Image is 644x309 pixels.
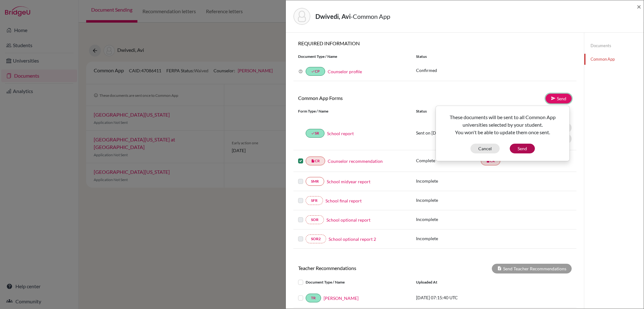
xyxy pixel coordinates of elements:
a: SOR [306,215,324,224]
a: Send [546,94,572,103]
div: Form Type / Name [293,108,411,114]
a: [PERSON_NAME] [324,295,358,301]
div: Status [411,54,576,59]
p: Incomplete [416,178,481,184]
p: These documents will be sent to all Common App universities selected by your student. You won't b... [441,113,564,136]
i: done [311,69,315,73]
p: Sent on [DATE] [416,130,481,136]
div: Send [436,106,570,161]
div: Uploaded at [411,279,506,286]
a: insert_drive_fileCR [306,157,325,165]
button: Cancel [470,144,500,153]
div: Status [416,108,481,114]
p: Complete [416,157,481,164]
a: Counselor profile [328,69,362,74]
a: SMR [306,177,324,186]
div: Document Type / Name [293,54,411,59]
button: Close [637,3,641,10]
a: TR [306,294,321,302]
div: Document Type / Name [293,279,411,286]
h6: Common App Forms [293,95,435,101]
p: Incomplete [416,235,481,242]
a: Counselor recommendation [328,158,383,164]
a: SFR [306,196,323,205]
span: × [637,2,641,11]
p: Incomplete [416,197,481,203]
h6: REQUIRED INFORMATION [293,40,576,46]
a: School optional report 2 [329,236,376,242]
span: - Common App [351,13,390,20]
a: School final report [325,197,362,204]
i: insert_drive_file [311,159,315,163]
button: Send [510,144,535,153]
i: done [311,131,315,135]
strong: Dwivedi, Avi [315,13,351,20]
a: doneCP [306,67,325,76]
a: School optional report [326,217,370,223]
a: School report [327,130,354,137]
p: Confirmed [416,67,572,74]
a: Documents [584,40,644,51]
a: doneSR [306,129,325,138]
p: [DATE] 07:15:40 UTC [416,294,501,301]
h6: Teacher Recommendations [293,265,435,271]
a: School midyear report [327,178,370,185]
a: SOR2 [306,235,326,243]
p: Incomplete [416,216,481,223]
a: Common App [584,54,644,65]
div: Send Teacher Recommendations [492,264,572,273]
